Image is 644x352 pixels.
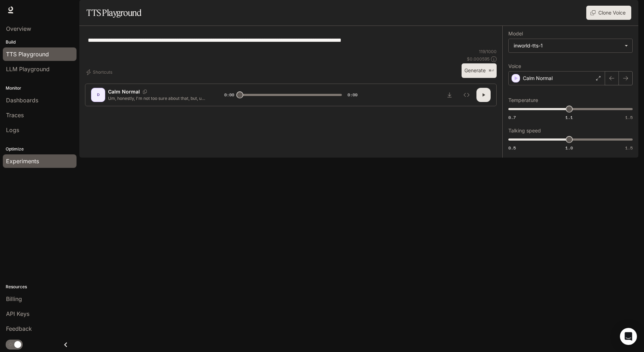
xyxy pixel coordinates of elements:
span: 1.5 [625,145,633,151]
span: 0:00 [224,91,234,98]
p: Temperature [508,98,538,103]
span: 0.7 [508,114,516,120]
p: Voice [508,64,521,69]
div: inworld-tts-1 [514,42,621,49]
span: 0:09 [348,91,357,98]
button: Generate⌘⏎ [462,63,497,78]
span: 1.0 [565,145,573,151]
p: ⌘⏎ [488,69,494,73]
div: D [92,89,104,101]
p: Talking speed [508,128,541,133]
div: Open Intercom Messenger [620,328,637,345]
button: Inspect [459,88,474,102]
p: Calm Normal [523,75,553,82]
h1: TTS Playground [86,6,141,20]
p: Um, honestly, I'm not too sure about that, but, uh, I kinda remember hearing something about it o... [108,95,207,101]
p: Model [508,31,523,36]
p: 119 / 1000 [479,49,497,55]
span: 1.5 [625,114,633,120]
span: 1.1 [565,114,573,120]
span: 0.5 [508,145,516,151]
div: inworld-tts-1 [509,39,632,52]
button: Download audio [442,88,457,102]
p: $ 0.000595 [467,56,490,62]
button: Copy Voice ID [140,90,150,94]
button: Shortcuts [85,67,115,78]
p: Calm Normal [108,88,140,95]
button: Clone Voice [586,6,631,20]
